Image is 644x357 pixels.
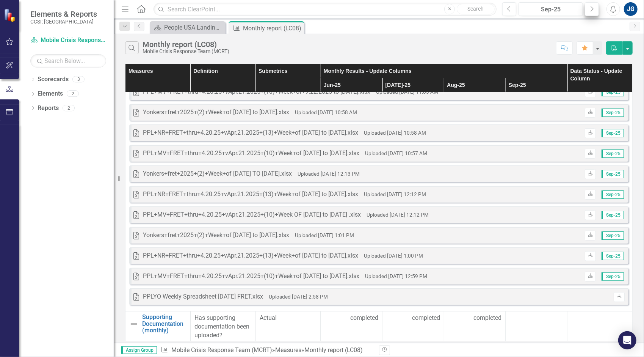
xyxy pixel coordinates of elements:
[468,6,484,12] span: Search
[194,314,252,340] p: Has supporting documentation been uploaded?
[364,191,426,197] small: Uploaded [DATE] 12:12 PM
[473,314,501,322] span: completed
[444,311,506,343] td: Double-Click to Edit
[295,109,357,115] small: Uploaded [DATE] 10:58 AM
[143,149,359,158] div: PPL+MV+FRET+thru+4.20.25+vApr.21.2025+(10)+Week+of [DATE] to [DATE].xlsx
[298,171,360,177] small: Uploaded [DATE] 12:13 PM
[506,311,567,343] td: Double-Click to Edit
[143,190,358,199] div: PPL+NR+FRET+thru+4.20.25+vApr.21.2025+(13)+Week+of [DATE] to [DATE].xlsx
[602,129,624,137] span: Sep-25
[30,36,106,45] a: Mobile Crisis Response Team (MCRT)
[30,19,97,25] small: CCSI: [GEOGRAPHIC_DATA]
[129,319,138,329] img: Not Defined
[567,311,633,343] td: Double-Click to Edit
[72,76,85,83] div: 3
[365,150,427,156] small: Uploaded [DATE] 10:57 AM
[602,170,624,178] span: Sep-25
[519,2,583,16] button: Sep-25
[602,149,624,158] span: Sep-25
[624,2,638,16] button: JG
[602,272,624,281] span: Sep-25
[602,109,624,117] span: Sep-25
[121,346,157,354] span: Assign Group
[304,346,363,354] div: Monthly report (LC08)
[67,91,79,97] div: 2
[321,311,382,343] td: Double-Click to Edit
[171,346,272,354] a: Mobile Crisis Response Team (MCRT)
[364,253,423,259] small: Uploaded [DATE] 1:00 PM
[275,346,301,354] a: Measures
[143,211,361,219] div: PPL+MV+FRET+thru+4.20.25+vApr.21.2025+(10)+Week OF [DATE] to [DATE] .xlsx
[4,9,17,22] img: ClearPoint Strategy
[260,314,317,322] span: Actual
[269,294,328,300] small: Uploaded [DATE] 2:58 PM
[143,252,358,260] div: PPL+NR+FRET+thru+4.20.25+vApr.21.2025+(13)+Week+of [DATE] to [DATE].xlsx
[364,130,426,136] small: Uploaded [DATE] 10:58 AM
[125,311,191,343] td: Double-Click to Edit Right Click for Context Menu
[164,23,224,32] div: People USA Landing Page
[602,231,624,240] span: Sep-25
[30,54,106,68] input: Search Below...
[143,49,229,54] div: Mobile Crisis Response Team (MCRT)
[143,129,358,137] div: PPL+NR+FRET+thru+4.20.25+vApr.21.2025+(13)+Week+of [DATE] to [DATE].xlsx
[142,314,186,334] a: Supporting Documentation (monthly)
[143,40,229,49] div: Monthly report (LC08)
[154,3,497,16] input: Search ClearPoint...
[143,170,292,178] div: Yonkers+fret+2025+(2)+Week+of [DATE] TO [DATE].xlsx
[63,105,75,111] div: 2
[602,190,624,199] span: Sep-25
[382,311,444,343] td: Double-Click to Edit
[38,75,69,84] a: Scorecards
[161,346,373,355] div: » »
[350,314,378,322] span: completed
[295,232,354,238] small: Uploaded [DATE] 1:01 PM
[618,331,636,349] div: Open Intercom Messenger
[125,31,633,311] td: Double-Click to Edit
[152,23,224,32] a: People USA Landing Page
[38,90,63,98] a: Elements
[243,24,302,33] div: Monthly report (LC08)
[143,108,289,117] div: Yonkers+fret+2025+(2)+Week+of [DATE] to [DATE].xlsx
[143,272,359,281] div: PPL+MV+FRET+thru+4.20.25+vApr.21.2025+(10)+Week+of [DATE] to [DATE].xlsx
[365,273,427,279] small: Uploaded [DATE] 12:59 PM
[30,9,97,19] span: Elements & Reports
[457,4,495,14] button: Search
[412,314,440,322] span: completed
[143,231,289,240] div: Yonkers+fret+2025+(2)+Week+of [DATE] to [DATE].xlsx
[367,212,429,218] small: Uploaded [DATE] 12:12 PM
[38,104,59,113] a: Reports
[602,252,624,260] span: Sep-25
[143,293,263,301] div: PPLYO Weekly Spreadsheet [DATE] FRET.xlsx
[521,5,580,14] div: Sep-25
[602,211,624,219] span: Sep-25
